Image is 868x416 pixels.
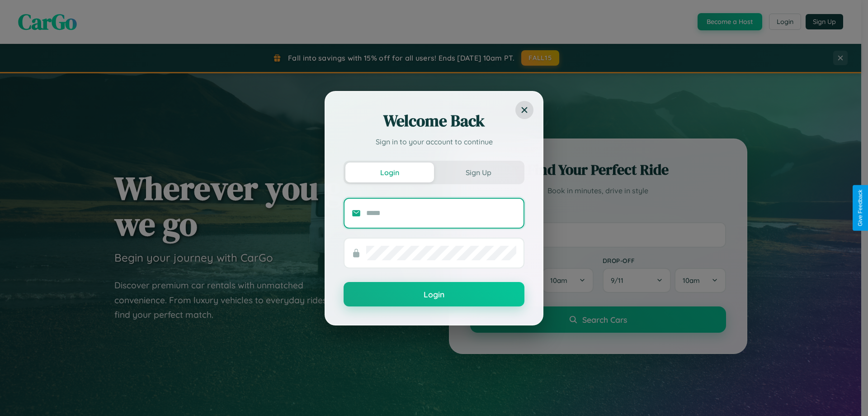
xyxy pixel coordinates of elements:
[434,163,523,182] button: Sign Up
[344,136,524,147] p: Sign in to your account to continue
[345,163,434,182] button: Login
[344,282,524,306] button: Login
[344,110,524,132] h2: Welcome Back
[857,190,863,226] div: Give Feedback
